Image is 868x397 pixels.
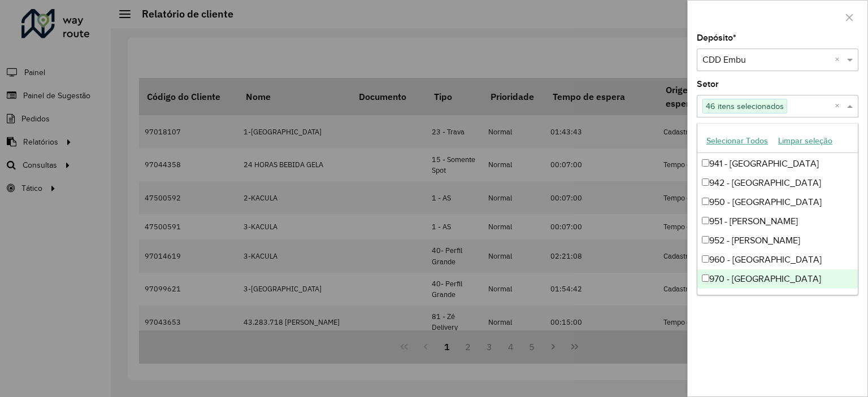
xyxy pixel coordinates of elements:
button: Limpar seleção [773,132,837,150]
div: 952 - [PERSON_NAME] [697,231,858,250]
span: Clear all [835,99,844,113]
ng-dropdown-panel: Options list [697,123,858,295]
button: Selecionar Todos [701,132,773,150]
label: Depósito [697,31,736,45]
span: Clear all [835,53,844,67]
div: 950 - [GEOGRAPHIC_DATA] [697,193,858,212]
div: 941 - [GEOGRAPHIC_DATA] [697,154,858,173]
div: 970 - [GEOGRAPHIC_DATA] [697,269,858,289]
label: Setor [697,77,719,91]
div: 951 - [PERSON_NAME] [697,212,858,231]
div: 960 - [GEOGRAPHIC_DATA] [697,250,858,269]
div: 942 - [GEOGRAPHIC_DATA] [697,173,858,193]
span: 46 itens selecionados [703,99,787,113]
